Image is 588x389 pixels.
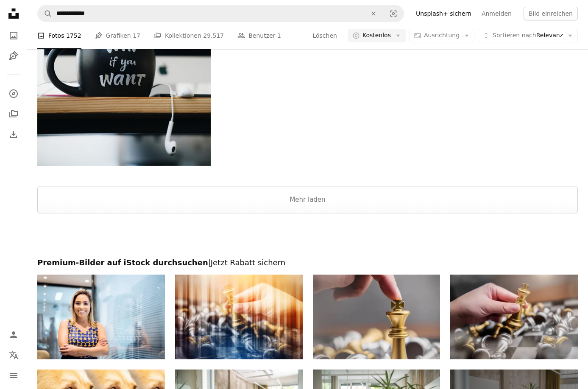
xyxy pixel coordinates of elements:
button: Mehr laden [37,186,578,213]
button: Visuelle Suche [383,6,404,22]
a: Benutzer 1 [237,22,281,49]
button: Sortieren nachRelevanz [478,29,578,42]
button: Sprache [5,347,22,364]
a: Kollektionen [5,106,22,122]
a: Unsplash+ sichern [411,7,477,20]
span: | Jetzt Rabatt sichern [208,258,285,267]
form: Finden Sie Bildmaterial auf der ganzen Webseite [37,5,404,22]
a: Entdecken [5,85,22,102]
button: Löschen [364,6,383,22]
img: Selbstvertrauen ist ein Erfolgsfaktor [37,275,165,360]
button: Kostenlos [348,29,406,42]
button: Löschen [312,29,337,42]
span: 17 [133,31,140,40]
span: Kostenlos [362,31,391,40]
a: Grafiken 17 [95,22,140,49]
button: Bild einreichen [524,7,578,20]
img: Hand halten Schach Brettspiel Konzept von Geschäftsideen und Wettbewerbs- und Erfolgsfaktor [175,275,303,360]
a: Startseite — Unsplash [5,5,22,24]
a: Fotos [5,27,22,44]
button: Menü [5,367,22,384]
a: Anmelden / Registrieren [5,326,22,343]
span: Ausrichtung [424,32,460,39]
a: Anmelden [477,7,517,20]
span: Sortieren nach [493,32,536,39]
span: 1 [277,31,281,40]
button: Unsplash suchen [38,6,52,22]
a: Bisherige Downloads [5,126,22,143]
a: Grafiken [5,47,22,64]
img: Hand halten Schach Brettspiel Konzept von Geschäftsideen und Wettbewerbs- und Erfolgsfaktor [450,275,578,360]
button: Ausrichtung [409,29,474,42]
h2: Premium-Bilder auf iStock durchsuchen [37,258,578,268]
img: Hand halten Schach Brettspiel Konzept von Geschäftsideen und Wettbewerbs- und Erfolgsfaktor [313,275,440,360]
a: Kollektionen 29.517 [154,22,224,49]
span: 29.517 [203,31,224,40]
span: Relevanz [493,31,563,40]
